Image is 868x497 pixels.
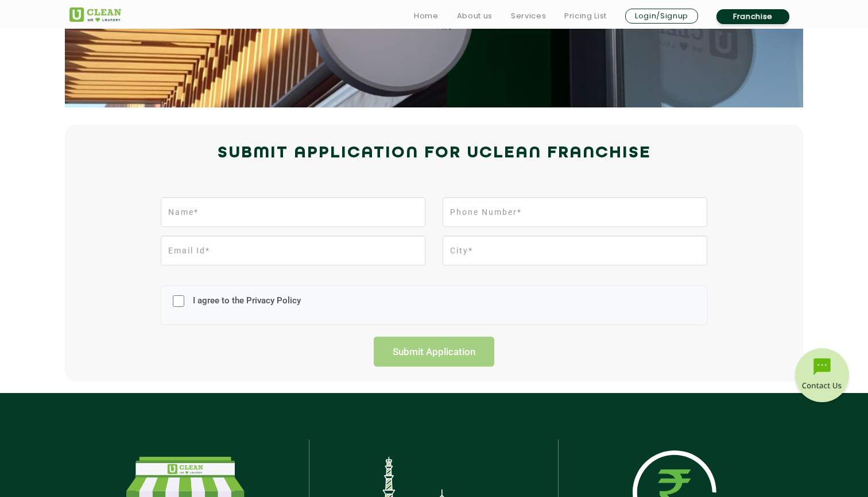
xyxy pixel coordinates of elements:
[625,9,698,24] a: Login/Signup
[414,9,439,23] a: Home
[716,9,789,24] a: Franchise
[374,337,494,367] input: Submit Application
[564,9,607,23] a: Pricing List
[511,9,546,23] a: Services
[443,236,707,265] input: City*
[69,7,121,22] img: UClean Laundry and Dry Cleaning
[161,197,425,227] input: Name*
[161,236,425,265] input: Email Id*
[69,140,799,167] h2: Submit Application for UCLEAN FRANCHISE
[457,9,493,23] a: About us
[443,197,707,227] input: Phone Number*
[793,348,851,406] img: contact-btn
[190,295,301,317] label: I agree to the Privacy Policy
